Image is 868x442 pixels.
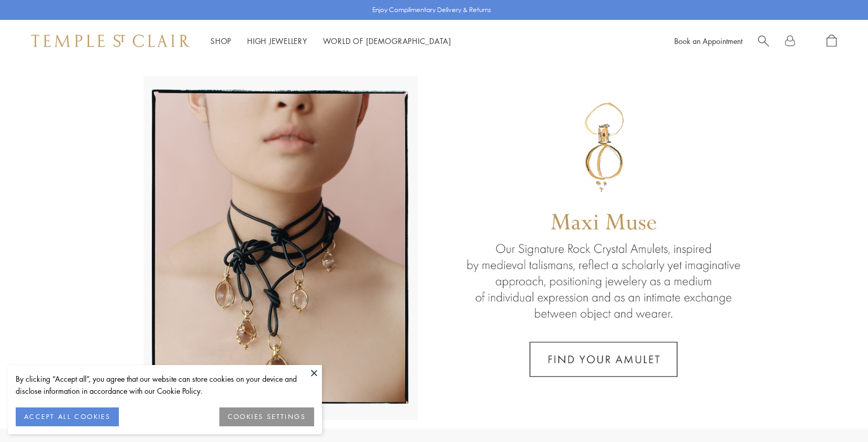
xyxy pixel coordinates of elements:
[247,36,307,46] a: High JewelleryHigh Jewellery
[372,5,491,15] p: Enjoy Complimentary Delivery & Returns
[674,36,742,46] a: Book an Appointment
[827,35,837,48] a: Open Shopping Bag
[16,373,314,397] div: By clicking “Accept all”, you agree that our website can store cookies on your device and disclos...
[219,407,314,426] button: COOKIES SETTINGS
[210,35,451,48] nav: Main navigation
[210,36,231,46] a: ShopShop
[31,35,190,47] img: Temple St. Clair
[16,407,119,426] button: ACCEPT ALL COOKIES
[323,36,451,46] a: World of [DEMOGRAPHIC_DATA]World of [DEMOGRAPHIC_DATA]
[758,35,769,48] a: Search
